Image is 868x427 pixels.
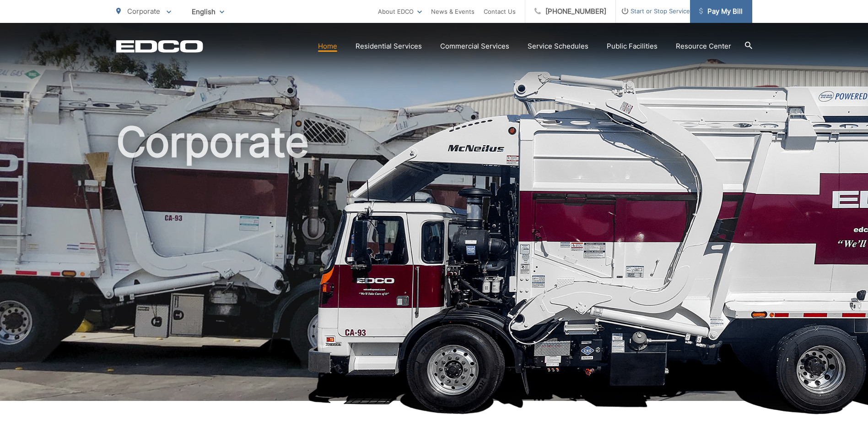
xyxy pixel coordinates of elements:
[378,6,422,17] a: About EDCO
[440,41,509,52] a: Commercial Services
[116,40,203,53] a: EDCD logo. Return to the homepage.
[116,119,752,409] h1: Corporate
[185,4,231,20] span: English
[318,41,337,52] a: Home
[431,6,474,17] a: News & Events
[607,41,658,52] a: Public Facilities
[127,7,160,16] span: Corporate
[676,41,731,52] a: Resource Center
[356,41,422,52] a: Residential Services
[528,41,588,52] a: Service Schedules
[699,6,743,17] span: Pay My Bill
[484,6,516,17] a: Contact Us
